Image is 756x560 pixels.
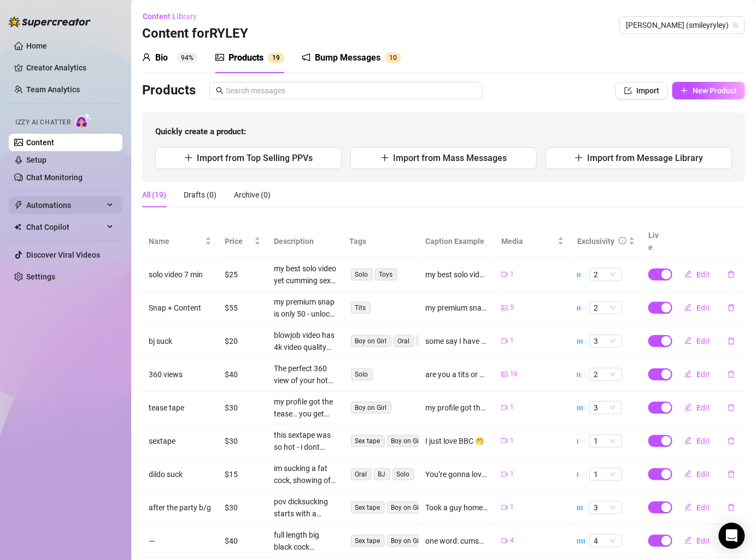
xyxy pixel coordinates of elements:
[14,223,21,231] img: Chat Copilot
[142,458,218,491] td: dildo suck
[636,86,659,95] span: Import
[26,251,100,259] a: Discover Viral Videos
[315,51,380,64] div: Bump Messages
[696,270,710,279] span: Edit
[425,402,488,414] div: my profile got the tease… you get the full show 😏
[218,258,267,291] td: $25
[546,147,732,169] button: Import from Message Library
[684,303,692,311] span: edit
[351,402,391,414] span: Boy on Girl
[26,156,46,164] a: Setup
[350,147,537,169] button: Import from Mass Messages
[274,263,337,287] div: my best solo video yet cumming sexy moaning for you, giving you everything you need to cum until ...
[142,325,218,358] td: bj suck
[394,335,414,347] span: Oral
[9,16,91,27] img: logo-BBDzfeDw.svg
[719,399,744,416] button: delete
[728,470,735,478] span: delete
[732,22,739,28] span: team
[684,337,692,344] span: edit
[218,491,267,525] td: $30
[351,502,385,514] span: Sex tape
[676,366,719,383] button: Edit
[142,225,218,258] th: Name
[274,396,337,420] div: my profile got the tease… you get the full show basically implying that there is more to be scene...
[594,535,618,547] span: 4
[393,54,397,62] span: 0
[425,368,488,380] div: are you a tits or ass type of guy?
[501,305,508,311] span: picture
[616,82,668,99] button: Import
[696,337,710,345] span: Edit
[676,499,719,516] button: Edit
[510,469,514,479] span: 1
[728,271,735,278] span: delete
[684,537,692,544] span: edit
[215,53,224,62] span: picture
[594,335,618,347] span: 3
[501,471,508,478] span: video-camera
[594,435,618,447] span: 1
[696,470,710,479] span: Edit
[719,432,744,450] button: delete
[728,337,735,345] span: delete
[594,402,618,414] span: 3
[26,272,55,281] a: Settings
[218,325,267,358] td: $20
[142,391,218,425] td: tease tape
[719,366,744,383] button: delete
[351,435,385,447] span: Sex tape
[425,302,488,314] div: my premium snap is only 50 😌 unlock this for a sexy surprise and my snap code
[75,113,92,129] img: AI Chatter
[351,535,385,547] span: Sex tape
[142,525,218,558] td: —
[226,85,476,97] input: Search messages
[676,432,719,450] button: Edit
[184,153,193,162] span: plus
[351,269,373,281] span: Solo
[425,468,488,480] div: You’re gonna love the close-up view, the sounds, and how good I look taking my time 🍆
[142,491,218,525] td: after the party b/g
[197,153,313,163] span: Import from Top Selling PPVs
[425,535,488,547] div: one word: cumshot. bundle discounted just for you 😘
[142,82,196,99] h3: Products
[696,537,710,545] span: Edit
[501,504,508,511] span: video-camera
[142,189,166,201] div: All (19)
[619,237,626,245] span: info-circle
[501,538,508,544] span: video-camera
[510,336,514,346] span: 1
[510,269,514,279] span: 1
[684,470,692,478] span: edit
[142,358,218,391] td: 360 views
[676,532,719,550] button: Edit
[510,402,514,413] span: 1
[274,462,337,486] div: im sucking a fat cock, showing off my best sloppy toppy spit and how good I look taking my time s...
[389,54,393,62] span: 1
[274,496,337,520] div: pov dicksucking starts with a saliva filled sloppy toppy session on the big black cock - cumshot ...
[26,59,114,76] a: Creator Analytics
[501,338,508,344] span: video-camera
[425,335,488,347] div: some say I have the best head game on OF - what do you think?
[155,51,168,64] div: Bio
[218,525,267,558] td: $40
[274,362,337,386] div: The perfect 360 view of your hot blonde, everything you'd ever need from me. I added a few extra ...
[719,332,744,350] button: delete
[302,53,310,62] span: notification
[728,304,735,312] span: delete
[218,391,267,425] td: $30
[385,52,401,63] sup: 10
[228,51,263,64] div: Products
[676,266,719,283] button: Edit
[501,438,508,444] span: video-camera
[495,225,571,258] th: Media
[351,468,372,480] span: Oral
[501,371,508,378] span: picture
[642,225,669,258] th: Live
[184,189,216,201] div: Drafts (0)
[594,468,618,480] span: 1
[142,25,248,43] h3: Content for RYLEY
[594,269,618,281] span: 2
[672,82,745,99] button: New Product
[26,218,104,236] span: Chat Copilot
